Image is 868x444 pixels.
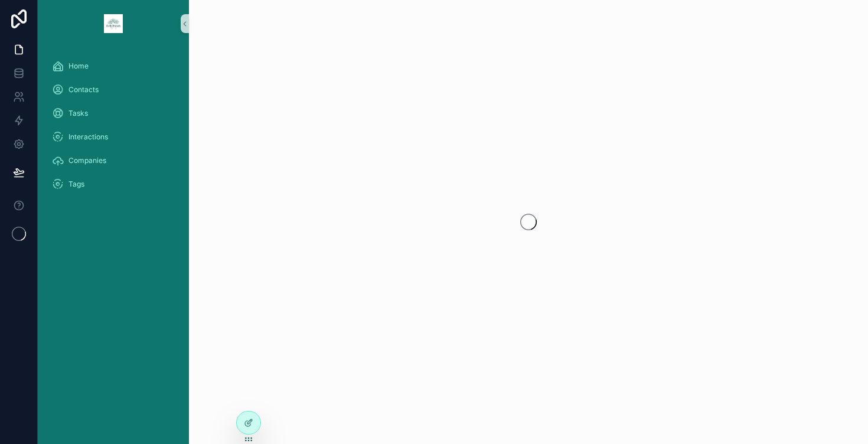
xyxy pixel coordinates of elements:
div: scrollable content [38,47,189,210]
a: Companies [45,150,182,171]
span: Home [68,61,89,71]
a: Home [45,56,182,77]
a: Tags [45,174,182,195]
span: Contacts [68,85,99,94]
a: Contacts [45,79,182,100]
span: Tags [68,179,84,189]
a: Interactions [45,126,182,148]
a: Tasks [45,103,182,124]
span: Interactions [68,132,108,142]
span: Tasks [68,109,88,118]
img: App logo [104,14,123,33]
span: Companies [68,156,106,165]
